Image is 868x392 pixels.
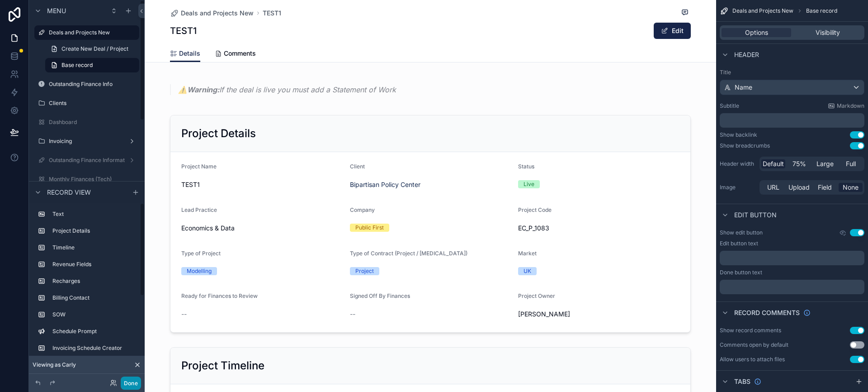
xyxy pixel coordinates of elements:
label: Outstanding Finance Info [49,81,137,88]
a: Markdown [828,102,864,110]
span: Record comments [734,308,800,317]
label: SOW [52,311,136,318]
label: Text [52,210,136,218]
div: Allow users to attach files [720,356,785,363]
span: Field [818,183,832,192]
label: Header width [720,160,756,167]
span: Viewing as Carly [33,361,76,368]
label: Billing Contact [52,294,136,301]
span: Tabs [734,377,750,386]
a: Outstanding Finance Info [34,77,139,91]
a: Comments [215,45,256,63]
span: Options [745,28,768,37]
a: Clients [34,96,139,110]
div: Show backlink [720,131,757,139]
span: Create New Deal / Project [61,45,128,53]
span: Edit button [734,210,777,220]
label: Outstanding Finance Information (Education) [49,157,163,164]
button: Name [720,80,864,95]
label: Dashboard [49,119,137,126]
a: Monthly Finances (Tech) [34,172,139,186]
label: Edit button text [720,240,758,247]
label: Project Details [52,227,136,234]
label: Timeline [52,244,136,251]
a: Invoicing [34,134,139,148]
label: Subtitle [720,102,739,110]
label: Monthly Finances (Tech) [49,176,137,183]
a: Deals and Projects New [170,9,254,18]
label: Recharges [52,277,136,285]
span: Base record [806,7,837,14]
div: Show breadcrumbs [720,142,770,149]
a: Create New Deal / Project [45,42,139,56]
span: URL [767,183,779,192]
span: Deals and Projects New [732,7,793,14]
div: scrollable content [29,203,145,359]
span: Deals and Projects New [181,9,254,18]
label: Revenue Fields [52,261,136,268]
div: Comments open by default [720,341,788,349]
span: Markdown [837,102,864,110]
button: Done [121,377,141,390]
span: Visibility [816,28,840,37]
label: Clients [49,100,137,107]
a: Outstanding Finance Information (Education) [34,153,139,167]
div: scrollable content [720,251,864,265]
span: Upload [788,183,810,192]
span: Large [816,159,834,168]
span: Full [846,159,856,168]
a: TEST1 [263,9,281,18]
span: Details [179,49,200,58]
label: Done button text [720,269,762,276]
span: Menu [47,6,66,15]
span: Default [763,159,784,168]
div: scrollable content [720,280,864,294]
label: Invoicing [49,138,125,145]
a: Deals and Projects New [34,25,139,40]
span: Comments [224,49,256,58]
label: Deals and Projects New [49,29,134,36]
span: Name [735,83,752,92]
div: scrollable content [720,113,864,128]
span: Base record [61,62,93,69]
div: Show record comments [720,327,781,334]
label: Invoicing Schedule Creator [52,344,136,352]
span: None [843,183,859,192]
button: Edit [654,23,691,39]
span: Record view [47,187,91,196]
label: Show edit button [720,229,763,236]
span: 75% [793,159,806,168]
a: Details [170,45,200,62]
label: Image [720,184,756,191]
span: Header [734,50,759,59]
label: Title [720,69,864,76]
label: Schedule Prompt [52,328,136,335]
h1: TEST1 [170,24,197,37]
a: Dashboard [34,115,139,129]
a: Base record [45,58,139,72]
